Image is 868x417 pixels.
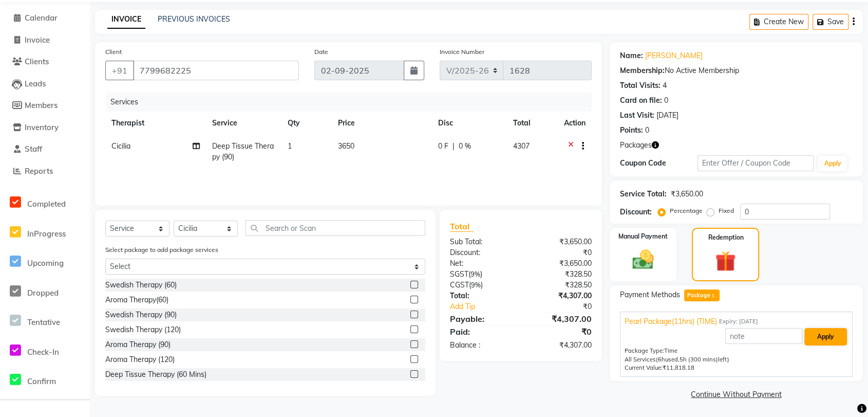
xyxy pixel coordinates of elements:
span: Cicilia [111,141,130,151]
div: Aroma Therapy(60) [105,295,168,305]
div: Swedish Therapy (90) [105,310,177,320]
div: Balance : [442,340,521,351]
span: Expiry: [DATE] [719,317,758,326]
div: Name: [620,50,643,61]
div: Services [106,93,599,112]
span: Dropped [27,288,59,298]
span: Current Value: [625,364,663,371]
div: Coupon Code [620,158,697,169]
div: [DATE] [656,110,678,121]
span: Pearl Package(11hrs) (TIME) [625,316,717,327]
a: INVOICE [107,10,145,29]
input: Search by Name/Mobile/Email/Code [133,61,299,80]
div: ₹328.50 [521,269,599,280]
span: 0 F [438,141,448,152]
img: _gift.svg [709,248,742,274]
a: Reports [3,166,87,177]
span: Completed [27,199,66,209]
a: Leads [3,78,87,90]
div: ₹0 [534,301,599,312]
span: ₹11,818.18 [663,364,694,371]
div: 0 [645,125,649,136]
div: Payable: [442,313,521,325]
span: Invoice [25,35,50,45]
span: SGST [450,269,468,279]
a: Continue Without Payment [612,389,861,400]
span: All Services [625,356,656,363]
div: ₹4,307.00 [521,291,599,301]
div: No Active Membership [620,65,853,76]
span: Time [664,347,677,354]
th: Therapist [105,112,206,135]
span: 0 % [458,141,470,152]
img: _cash.svg [626,247,661,272]
label: Percentage [670,206,703,215]
div: ₹4,307.00 [521,340,599,351]
th: Total [507,112,557,135]
button: Apply [818,156,847,171]
span: 9% [470,270,480,278]
div: Sub Total: [442,237,521,247]
a: Invoice [3,34,87,46]
th: Qty [281,112,332,135]
a: Calendar [3,12,87,24]
span: 9% [471,281,481,289]
th: Action [558,112,592,135]
span: used, left) [656,356,729,363]
span: Members [25,100,58,110]
div: 4 [663,80,667,91]
div: Card on file: [620,95,662,106]
span: InProgress [27,229,66,239]
a: Add Tip [442,301,534,312]
div: Aroma Therapy (120) [105,354,175,365]
div: Service Total: [620,189,667,200]
div: 0 [664,95,668,106]
div: ₹4,307.00 [521,313,599,325]
th: Price [332,112,432,135]
button: Apply [804,328,847,346]
div: Swedish Therapy (60) [105,280,177,291]
div: Deep Tissue Therapy (60 Mins) [105,369,206,380]
div: ₹0 [521,325,599,338]
div: Net: [442,258,521,269]
div: Discount: [442,247,521,258]
label: Date [314,47,328,57]
span: Inventory [25,122,59,132]
div: ( ) [442,280,521,291]
span: Packages [620,140,652,151]
span: Leads [25,79,46,88]
span: Deep Tissue Therapy (90) [212,141,274,161]
span: 4307 [513,141,530,151]
div: Aroma Therapy (90) [105,339,171,350]
span: 5h (300 mins) [680,356,718,363]
span: Calendar [25,13,58,23]
div: Points: [620,125,643,136]
div: ₹3,650.00 [521,237,599,247]
a: PREVIOUS INVOICES [158,14,230,24]
span: Confirm [27,376,56,386]
span: (6h [656,356,665,363]
a: Staff [3,143,87,155]
div: Paid: [442,325,521,338]
a: Members [3,100,87,112]
div: Swedish Therapy (120) [105,324,181,335]
button: Create New [749,14,808,30]
label: Fixed [719,206,734,215]
div: Discount: [620,207,652,217]
input: note [725,328,802,344]
div: ₹328.50 [521,280,599,291]
div: Total: [442,291,521,301]
div: ₹3,650.00 [521,258,599,269]
button: +91 [105,61,134,80]
span: | [452,141,454,152]
div: ₹0 [521,247,599,258]
div: ₹3,650.00 [671,189,703,200]
span: Total [450,221,474,232]
span: 1 [288,141,292,151]
span: Package [684,289,720,301]
span: Check-In [27,347,59,357]
a: [PERSON_NAME] [645,50,703,61]
label: Manual Payment [618,232,668,241]
label: Client [105,47,122,57]
a: Inventory [3,122,87,134]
